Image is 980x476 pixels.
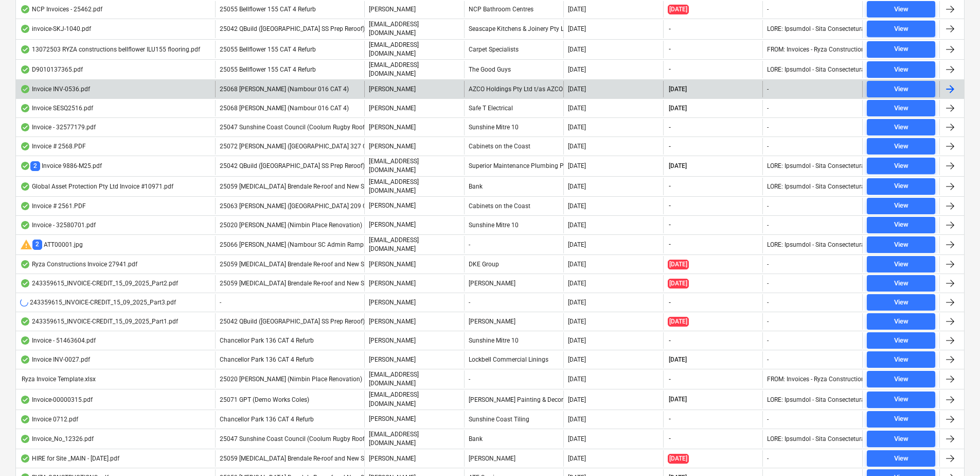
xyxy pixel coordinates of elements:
[20,435,30,443] div: OCR finished
[220,86,349,93] span: 25068 Keyton (Nambour 016 CAT 4)
[568,337,586,344] div: [DATE]
[867,256,935,273] button: View
[464,313,564,330] div: [PERSON_NAME]
[464,100,564,116] div: Safe T Electrical
[464,275,564,292] div: [PERSON_NAME]
[32,240,42,249] span: 2
[464,61,564,78] div: The Good Guys
[894,160,908,172] div: View
[668,240,672,249] span: -
[20,239,83,251] div: ATT00001.jpg
[894,373,908,385] div: View
[20,25,91,33] div: invoice-SKJ-1040.pdf
[894,180,908,192] div: View
[668,454,689,464] span: [DATE]
[867,351,935,368] button: View
[20,317,30,326] div: OCR finished
[20,142,30,150] div: OCR finished
[20,162,30,170] div: OCR finished
[20,25,30,33] div: OCR finished
[867,100,935,116] button: View
[568,202,586,210] div: [DATE]
[568,124,586,131] div: [DATE]
[668,336,672,345] span: -
[867,138,935,155] button: View
[568,376,586,383] div: [DATE]
[894,122,908,133] div: View
[464,178,564,195] div: Bank
[369,157,460,175] p: [EMAIL_ADDRESS][DOMAIN_NAME]
[20,182,173,191] div: Global Asset Protection Pty Ltd Invoice #10971.pdf
[867,371,935,387] button: View
[20,45,200,54] div: 13072503 RYZA constructions bellflower ILU155 flooring.pdf
[464,198,564,214] div: Cabinets on the Coast
[20,415,30,423] div: OCR finished
[767,356,769,363] div: -
[20,239,32,251] span: warning
[668,25,672,33] span: -
[568,241,586,248] div: [DATE]
[20,279,178,287] div: 243359615_INVOICE-CREDIT_15_09_2025_Part2.pdf
[867,1,935,18] button: View
[220,6,316,13] span: 25055 Bellflower 155 CAT 4 Refurb
[220,261,375,268] span: 25059 Iplex Brendale Re-roof and New Shed
[894,64,908,76] div: View
[464,157,564,175] div: Superior Maintenance Plumbing Pty Ltd
[369,336,416,345] p: [PERSON_NAME]
[568,261,586,268] div: [DATE]
[464,294,564,311] div: -
[20,376,96,383] div: Ryza Invoice Template.xlsx
[568,46,586,53] div: [DATE]
[220,299,221,306] span: -
[464,41,564,58] div: Carpet Specialists
[369,5,416,14] p: [PERSON_NAME]
[894,278,908,290] div: View
[767,337,769,344] div: -
[568,105,586,112] div: [DATE]
[20,202,30,210] div: OCR finished
[369,430,460,448] p: [EMAIL_ADDRESS][DOMAIN_NAME]
[867,217,935,233] button: View
[894,297,908,309] div: View
[220,318,365,325] span: 25042 QBuild (Sunshine Beach SS Prep Reroof)
[20,142,86,150] div: Invoice # 2568.PDF
[867,41,935,58] button: View
[894,433,908,445] div: View
[464,217,564,233] div: Sunshine Mitre 10
[464,256,564,273] div: DKE Group
[894,453,908,465] div: View
[867,198,935,214] button: View
[867,178,935,195] button: View
[369,298,416,307] p: [PERSON_NAME]
[464,81,564,97] div: AZCO Holdings Pty Ltd t/as AZCO Demolition
[220,337,314,344] span: Chancellor Park 136 CAT 4 Refurb
[20,123,96,131] div: Invoice - 32577179.pdf
[369,104,416,113] p: [PERSON_NAME]
[369,279,416,288] p: [PERSON_NAME]
[867,431,935,447] button: View
[369,415,416,423] p: [PERSON_NAME]
[20,123,30,131] div: OCR finished
[369,220,416,229] p: [PERSON_NAME]
[867,275,935,292] button: View
[369,317,416,326] p: [PERSON_NAME]
[894,335,908,347] div: View
[20,454,30,463] div: OCR finished
[767,202,769,210] div: -
[220,105,349,112] span: 25068 Keyton (Nambour 016 CAT 4)
[668,317,689,327] span: [DATE]
[369,123,416,132] p: [PERSON_NAME]
[20,45,30,54] div: OCR finished
[369,390,460,408] p: [EMAIL_ADDRESS][DOMAIN_NAME]
[20,396,93,404] div: Invoice-00000315.pdf
[20,221,30,229] div: OCR finished
[369,236,460,253] p: [EMAIL_ADDRESS][DOMAIN_NAME]
[568,280,586,287] div: [DATE]
[867,411,935,428] button: View
[464,138,564,155] div: Cabinets on the Coast
[220,202,381,210] span: 25063 Keyton (Chancellor Park 209 CAT 4)
[20,435,94,443] div: Invoice_No_12326.pdf
[220,241,369,248] span: 25066 Thomson Ruiz (Nambour SC Admin Ramps)
[894,43,908,55] div: View
[568,6,586,13] div: [DATE]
